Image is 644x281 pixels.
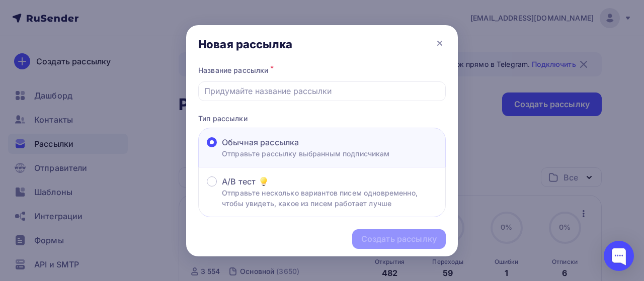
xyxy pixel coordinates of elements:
div: Название рассылки [198,63,446,77]
p: Тип рассылки [198,113,446,124]
input: Придумайте название рассылки [204,85,440,97]
div: Новая рассылка [198,37,292,51]
p: Отправьте рассылку выбранным подписчикам [222,148,390,159]
p: Отправьте несколько вариантов писем одновременно, чтобы увидеть, какое из писем работает лучше [222,188,437,209]
span: A/B тест [222,175,256,188]
span: Обычная рассылка [222,136,299,148]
